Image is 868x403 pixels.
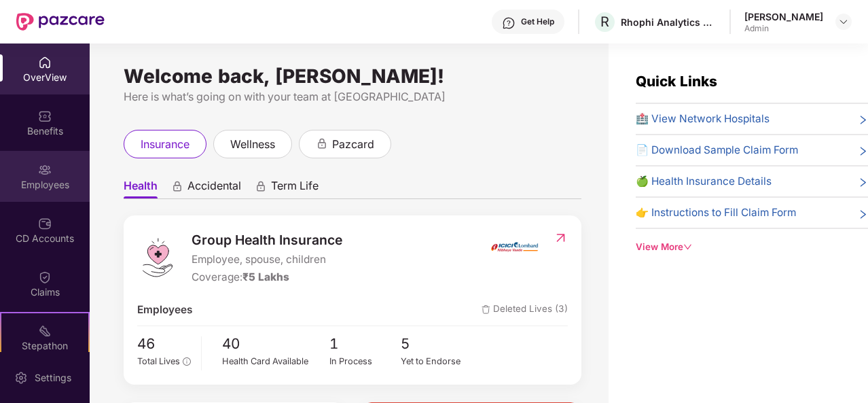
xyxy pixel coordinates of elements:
[271,179,319,198] span: Term Life
[38,56,52,69] img: svg+xml;base64,PHN2ZyBpZD0iSG9tZSIgeG1sbnM9Imh0dHA6Ly93d3cudzMub3JnLzIwMDAvc3ZnIiB3aWR0aD0iMjAiIG...
[838,16,849,27] img: svg+xml;base64,PHN2ZyBpZD0iRHJvcGRvd24tMzJ4MzIiIHhtbG5zPSJodHRwOi8vd3d3LnczLm9yZy8yMDAwL3N2ZyIgd2...
[124,179,158,198] span: Health
[192,251,342,268] span: Employee, spouse, children
[137,356,180,366] span: Total Lives
[192,269,342,285] div: Coverage:
[636,73,717,90] span: Quick Links
[255,180,267,192] div: animation
[38,163,52,177] img: svg+xml;base64,PHN2ZyBpZD0iRW1wbG95ZWVzIiB4bWxucz0iaHR0cDovL3d3dy53My5vcmcvMjAwMC9zdmciIHdpZHRoPS...
[192,230,342,250] span: Group Health Insurance
[222,333,329,355] span: 40
[744,10,823,23] div: [PERSON_NAME]
[38,217,52,230] img: svg+xml;base64,PHN2ZyBpZD0iQ0RfQWNjb3VudHMiIGRhdGEtbmFtZT0iQ0QgQWNjb3VudHMiIHhtbG5zPSJodHRwOi8vd3...
[171,180,183,192] div: animation
[636,111,770,127] span: 🏥 View Network Hospitals
[222,355,329,368] div: Health Card Available
[401,333,473,355] span: 5
[600,14,609,30] span: R
[38,270,52,284] img: svg+xml;base64,PHN2ZyBpZD0iQ2xhaW0iIHhtbG5zPSJodHRwOi8vd3d3LnczLm9yZy8yMDAwL3N2ZyIgd2lkdGg9IjIwIi...
[38,324,52,338] img: svg+xml;base64,PHN2ZyB4bWxucz0iaHR0cDovL3d3dy53My5vcmcvMjAwMC9zdmciIHdpZHRoPSIyMSIgaGVpZ2h0PSIyMC...
[329,355,401,368] div: In Process
[31,371,75,385] div: Settings
[329,333,401,355] span: 1
[316,137,328,150] div: animation
[38,109,52,123] img: svg+xml;base64,PHN2ZyBpZD0iQmVuZWZpdHMiIHhtbG5zPSJodHRwOi8vd3d3LnczLm9yZy8yMDAwL3N2ZyIgd2lkdGg9Ij...
[858,207,868,221] span: right
[141,136,189,153] span: insurance
[124,71,581,82] div: Welcome back, [PERSON_NAME]!
[183,357,190,365] span: info-circle
[124,88,581,105] div: Here is what’s going on with your team at [GEOGRAPHIC_DATA]
[858,113,868,127] span: right
[332,136,374,153] span: pazcard
[137,302,192,318] span: Employees
[502,16,516,30] img: svg+xml;base64,PHN2ZyBpZD0iSGVscC0zMngzMiIgeG1sbnM9Imh0dHA6Ly93d3cudzMub3JnLzIwMDAvc3ZnIiB3aWR0aD...
[401,355,473,368] div: Yet to Endorse
[137,333,191,355] span: 46
[636,142,798,158] span: 📄 Download Sample Claim Form
[230,136,275,153] span: wellness
[14,371,28,385] img: svg+xml;base64,PHN2ZyBpZD0iU2V0dGluZy0yMHgyMCIgeG1sbnM9Imh0dHA6Ly93d3cudzMub3JnLzIwMDAvc3ZnIiB3aW...
[683,243,692,251] span: down
[521,16,554,27] div: Get Help
[1,339,88,353] div: Stepathon
[858,145,868,158] span: right
[621,16,716,29] div: Rhophi Analytics LLP
[482,305,490,314] img: deleteIcon
[636,205,796,221] span: 👉 Instructions to Fill Claim Form
[187,179,241,198] span: Accidental
[489,230,540,264] img: insurerIcon
[482,302,568,318] span: Deleted Lives (3)
[636,240,868,254] div: View More
[16,13,105,31] img: New Pazcare Logo
[636,173,772,190] span: 🍏 Health Insurance Details
[554,231,568,245] img: RedirectIcon
[858,176,868,190] span: right
[137,237,178,278] img: logo
[242,270,289,283] span: ₹5 Lakhs
[744,23,823,34] div: Admin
